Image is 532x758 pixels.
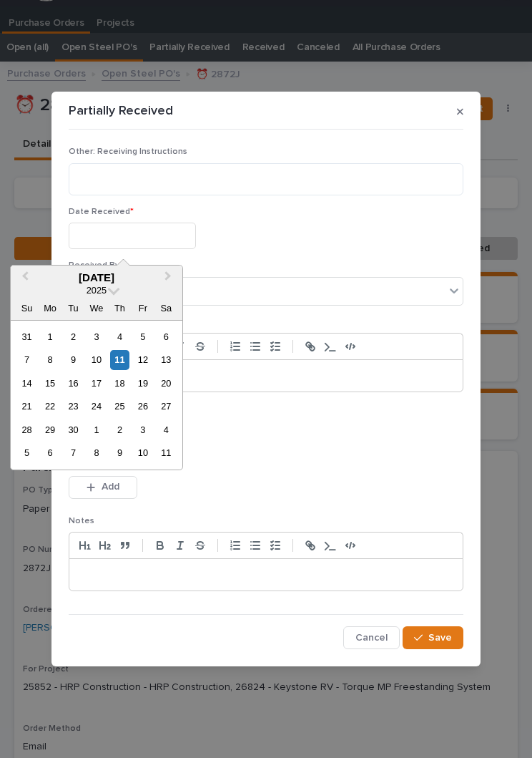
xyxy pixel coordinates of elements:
[40,443,59,462] div: Choose Monday, October 6th, 2025
[69,476,137,499] button: Add
[87,420,106,439] div: Choose Wednesday, October 1st, 2025
[110,298,129,318] div: Th
[69,104,173,120] p: Partially Received
[11,271,182,284] div: [DATE]
[40,397,59,416] div: Choose Monday, September 22nd, 2025
[17,327,36,346] div: Choose Sunday, August 31st, 2025
[17,350,36,369] div: Choose Sunday, September 7th, 2025
[102,480,119,493] span: Add
[69,147,187,156] span: Other: Receiving Instructions
[133,374,152,393] div: Choose Friday, September 19th, 2025
[40,420,59,439] div: Choose Monday, September 29th, 2025
[110,374,129,393] div: Choose Thursday, September 18th, 2025
[157,397,176,416] div: Choose Saturday, September 27th, 2025
[133,298,152,318] div: Fr
[64,298,83,318] div: Tu
[64,350,83,369] div: Choose Tuesday, September 9th, 2025
[15,325,177,465] div: month 2025-09
[133,350,152,369] div: Choose Friday, September 12th, 2025
[87,285,107,296] span: 2025
[158,267,181,290] button: Next Month
[40,298,59,318] div: Mo
[403,626,463,649] button: Save
[110,420,129,439] div: Choose Thursday, October 2nd, 2025
[69,208,134,216] span: Date Received
[110,443,129,462] div: Choose Thursday, October 9th, 2025
[64,443,83,462] div: Choose Tuesday, October 7th, 2025
[17,443,36,462] div: Choose Sunday, October 5th, 2025
[87,327,106,346] div: Choose Wednesday, September 3rd, 2025
[157,374,176,393] div: Choose Saturday, September 20th, 2025
[157,420,176,439] div: Choose Saturday, October 4th, 2025
[157,443,176,462] div: Choose Saturday, October 11th, 2025
[17,397,36,416] div: Choose Sunday, September 21st, 2025
[64,420,83,439] div: Choose Tuesday, September 30th, 2025
[87,374,106,393] div: Choose Wednesday, September 17th, 2025
[64,397,83,416] div: Choose Tuesday, September 23rd, 2025
[343,626,400,649] button: Cancel
[87,397,106,416] div: Choose Wednesday, September 24th, 2025
[40,350,59,369] div: Choose Monday, September 8th, 2025
[87,298,106,318] div: We
[428,631,452,644] span: Save
[133,327,152,346] div: Choose Friday, September 5th, 2025
[110,350,129,369] div: Choose Thursday, September 11th, 2025
[133,397,152,416] div: Choose Friday, September 26th, 2025
[17,374,36,393] div: Choose Sunday, September 14th, 2025
[12,267,35,290] button: Previous Month
[87,350,106,369] div: Choose Wednesday, September 10th, 2025
[133,420,152,439] div: Choose Friday, October 3rd, 2025
[40,327,59,346] div: Choose Monday, September 1st, 2025
[87,443,106,462] div: Choose Wednesday, October 8th, 2025
[157,298,176,318] div: Sa
[17,298,36,318] div: Su
[133,443,152,462] div: Choose Friday, October 10th, 2025
[110,327,129,346] div: Choose Thursday, September 4th, 2025
[17,420,36,439] div: Choose Sunday, September 28th, 2025
[64,374,83,393] div: Choose Tuesday, September 16th, 2025
[110,397,129,416] div: Choose Thursday, September 25th, 2025
[157,327,176,346] div: Choose Saturday, September 6th, 2025
[64,327,83,346] div: Choose Tuesday, September 2nd, 2025
[157,350,176,369] div: Choose Saturday, September 13th, 2025
[69,517,94,525] span: Notes
[355,631,388,644] span: Cancel
[40,374,59,393] div: Choose Monday, September 15th, 2025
